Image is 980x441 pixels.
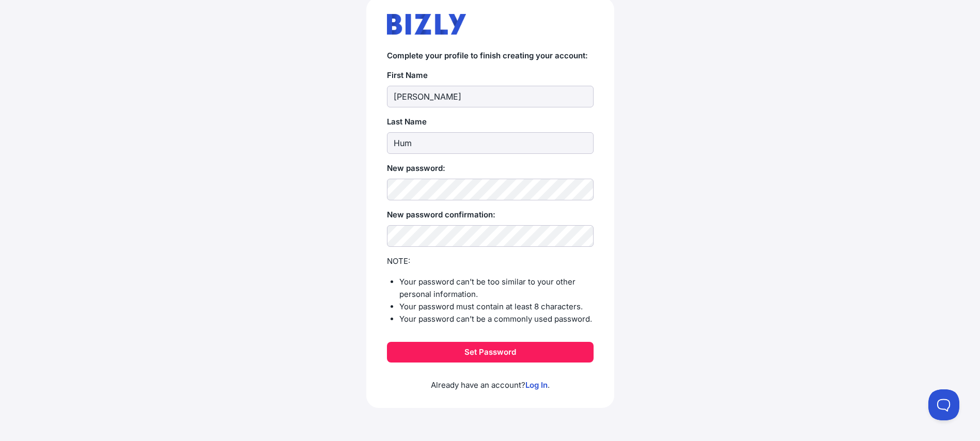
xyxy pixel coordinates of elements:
[399,276,594,301] li: Your password can’t be too similar to your other personal information.
[387,162,594,175] label: New password:
[387,69,594,82] label: First Name
[399,301,594,313] li: Your password must contain at least 8 characters.
[387,132,594,154] input: Last Name
[387,14,466,35] img: bizly_logo.svg
[387,363,594,391] p: Already have an account? .
[387,209,594,221] label: New password confirmation:
[928,389,959,420] iframe: Toggle Customer Support
[387,86,594,107] input: First Name
[387,51,594,61] h4: Complete your profile to finish creating your account:
[399,313,594,325] li: Your password can’t be a commonly used password.
[387,255,594,267] div: NOTE:
[525,380,548,390] a: Log In
[387,342,594,363] button: Set Password
[387,116,594,128] label: Last Name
